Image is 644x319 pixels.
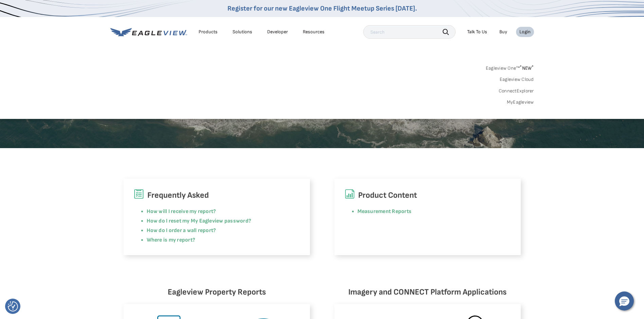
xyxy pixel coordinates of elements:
[334,286,521,299] h6: Imagery and CONNECT Platform Applications
[499,88,534,94] a: ConnectExplorer
[519,29,531,35] div: Login
[520,65,534,71] span: NEW
[507,99,534,105] a: MyEagleview
[467,29,487,35] div: Talk To Us
[303,29,325,35] div: Resources
[486,63,534,71] a: Eagleview One™*NEW*
[8,301,18,312] button: Consent Preferences
[615,291,634,311] button: Hello, have a question? Let’s chat.
[147,208,216,215] a: How will I receive my report?
[267,29,288,35] a: Developer
[363,25,456,39] input: Search
[233,29,252,35] div: Solutions
[124,286,310,299] h6: Eagleview Property Reports
[134,189,300,202] h6: Frequently Asked
[8,301,18,312] img: Revisit consent button
[500,76,534,83] a: Eagleview Cloud
[345,189,511,202] h6: Product Content
[199,29,218,35] div: Products
[227,4,417,13] a: Register for our new Eagleview One Flight Meetup Series [DATE].
[147,237,196,243] a: Where is my report?
[357,208,412,215] a: Measurement Reports
[147,218,252,224] a: How do I reset my My Eagleview password?
[147,227,216,234] a: How do I order a wall report?
[499,29,507,35] a: Buy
